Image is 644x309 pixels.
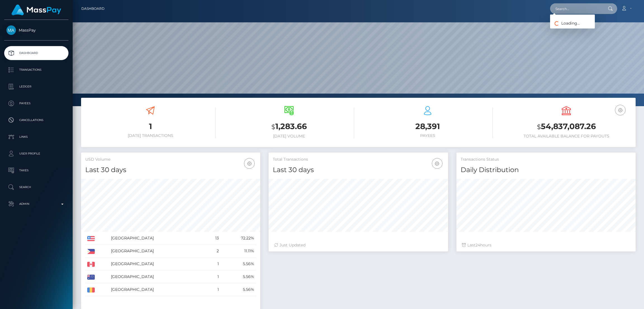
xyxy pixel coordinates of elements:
h6: [DATE] Transactions [85,133,216,138]
img: PH.png [87,249,95,254]
td: [GEOGRAPHIC_DATA] [109,258,205,270]
a: Taxes [4,163,68,177]
h4: Daily Distribution [461,165,631,175]
h5: Transactions Status [461,157,631,162]
h5: Total Transactions [273,157,444,162]
td: 1 [205,258,221,270]
p: Search [6,183,66,191]
h4: Last 30 days [85,165,256,175]
small: $ [271,123,275,131]
span: Loading... [550,21,580,26]
td: [GEOGRAPHIC_DATA] [109,245,205,258]
p: Links [6,133,66,141]
a: Payees [4,96,68,110]
td: 5.56% [221,283,256,296]
h5: USD Volume [85,157,256,162]
h4: Last 30 days [273,165,444,175]
td: 11.11% [221,245,256,258]
a: Admin [4,197,68,211]
h6: [DATE] Volume [224,134,354,139]
a: Search [4,180,68,194]
img: AU.png [87,275,95,280]
a: User Profile [4,147,68,161]
div: Last hours [462,242,630,248]
img: CA.png [87,262,95,267]
td: 2 [205,245,221,258]
h3: 1,283.66 [224,121,354,132]
td: [GEOGRAPHIC_DATA] [109,232,205,245]
a: Transactions [4,63,68,77]
h6: Total Available Balance for Payouts [501,134,631,139]
h3: 54,837,087.26 [501,121,631,132]
td: 72.22% [221,232,256,245]
td: 1 [205,270,221,283]
p: Ledger [6,82,66,91]
img: MassPay Logo [11,4,61,15]
td: 13 [205,232,221,245]
a: Dashboard [4,46,68,60]
small: $ [537,123,541,131]
h3: 1 [85,121,216,132]
span: 24 [475,243,480,248]
img: MassPay [6,25,16,35]
td: 5.56% [221,258,256,270]
span: MassPay [4,28,68,33]
p: User Profile [6,149,66,158]
h6: Payees [363,133,493,138]
img: US.png [87,236,95,241]
p: Cancellations [6,116,66,124]
img: RO.png [87,287,95,293]
p: Taxes [6,166,66,175]
a: Cancellations [4,113,68,127]
p: Admin [6,200,66,208]
td: 1 [205,283,221,296]
p: Transactions [6,66,66,74]
div: Just Updated [274,242,442,248]
p: Payees [6,99,66,108]
td: [GEOGRAPHIC_DATA] [109,283,205,296]
h3: 28,391 [363,121,493,132]
p: Dashboard [6,49,66,57]
a: Dashboard [81,3,105,15]
a: Links [4,130,68,144]
td: 5.56% [221,270,256,283]
td: [GEOGRAPHIC_DATA] [109,270,205,283]
a: Ledger [4,80,68,94]
input: Search... [550,3,603,14]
